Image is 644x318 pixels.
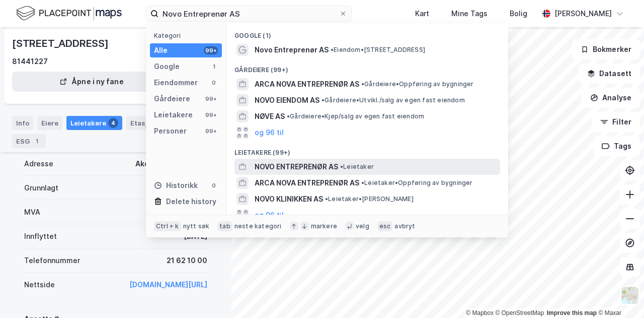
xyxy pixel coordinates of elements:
[12,35,111,51] div: [STREET_ADDRESS]
[226,141,508,159] div: Leietakere (99+)
[16,5,122,22] img: logo.f888ab2527a4732fd821a326f86c7f29.svg
[496,309,544,316] a: OpenStreetMap
[154,125,187,137] div: Personer
[158,6,339,21] input: Søk på adresse, matrikkel, gårdeiere, leietakere eller personer
[594,270,644,318] iframe: Chat Widget
[331,46,334,53] span: •
[255,44,329,56] span: Novo Entreprenør AS
[255,209,284,221] button: og 96 til
[129,280,207,289] a: [DOMAIN_NAME][URL]
[255,94,319,106] span: NOVO EIENDOM AS
[154,77,198,89] div: Eiendommer
[204,46,218,54] div: 99+
[554,8,612,20] div: [PERSON_NAME]
[167,255,207,267] div: 21 62 10 00
[210,79,218,87] div: 0
[547,309,597,316] a: Improve this map
[361,179,364,186] span: •
[311,222,337,230] div: markere
[24,279,55,291] div: Nettside
[287,112,424,120] span: Gårdeiere • Kjøp/salg av egen fast eiendom
[255,110,285,122] span: NØVE AS
[37,116,62,130] div: Eiere
[582,88,640,108] button: Analyse
[154,60,180,73] div: Google
[154,109,193,121] div: Leietakere
[12,72,171,92] button: Åpne i ny fane
[210,181,218,189] div: 0
[377,221,393,231] div: esc
[361,80,364,88] span: •
[204,95,218,103] div: 99+
[154,32,222,39] div: Kategori
[226,24,508,42] div: Google (1)
[356,222,369,230] div: velg
[325,195,328,203] span: •
[466,309,494,316] a: Mapbox
[166,196,216,208] div: Delete history
[154,93,190,105] div: Gårdeiere
[204,111,218,119] div: 99+
[340,163,343,170] span: •
[154,221,181,231] div: Ctrl + k
[593,136,640,156] button: Tags
[510,8,527,20] div: Bolig
[394,222,415,230] div: avbryt
[12,55,48,68] div: 81441227
[321,96,465,104] span: Gårdeiere • Utvikl./salg av egen fast eiendom
[24,206,40,218] div: MVA
[183,222,210,230] div: nytt søk
[24,182,58,194] div: Grunnlagt
[321,96,325,104] span: •
[287,112,290,120] span: •
[451,8,488,20] div: Mine Tags
[24,230,57,242] div: Innflyttet
[135,158,207,170] div: Akershusstranda 31
[415,8,429,20] div: Kart
[12,116,33,130] div: Info
[340,163,374,171] span: Leietaker
[24,255,80,267] div: Telefonnummer
[325,195,414,203] span: Leietaker • [PERSON_NAME]
[592,112,640,132] button: Filter
[226,58,508,76] div: Gårdeiere (99+)
[66,116,122,130] div: Leietakere
[154,179,198,192] div: Historikk
[361,80,474,88] span: Gårdeiere • Oppføring av bygninger
[217,221,232,231] div: tab
[579,63,640,84] button: Datasett
[210,62,218,71] div: 1
[572,39,640,59] button: Bokmerker
[154,44,168,56] div: Alle
[204,127,218,135] div: 99+
[255,78,359,90] span: ARCA NOVA ENTREPRENØR AS
[108,118,118,128] div: 4
[32,136,42,146] div: 1
[255,126,284,139] button: og 96 til
[234,222,282,230] div: neste kategori
[331,46,425,54] span: Eiendom • [STREET_ADDRESS]
[255,177,359,189] span: ARCA NOVA ENTREPRENØR AS
[255,161,338,173] span: NOVO ENTREPRENØR AS
[12,134,46,148] div: ESG
[130,118,192,128] div: Etasjer og enheter
[255,193,323,205] span: NOVO KLINIKKEN AS
[24,158,53,170] div: Adresse
[361,179,473,187] span: Leietaker • Oppføring av bygninger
